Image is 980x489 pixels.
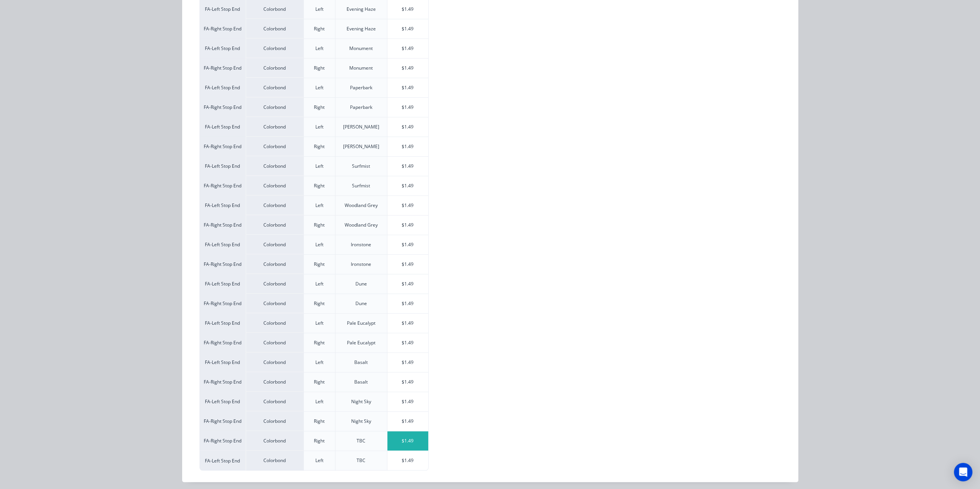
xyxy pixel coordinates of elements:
div: Left [315,124,323,130]
div: $1.49 [387,353,429,372]
div: FA-Left Stop End [199,313,246,333]
div: Night Sky [351,418,371,425]
div: Right [314,339,325,346]
div: Colorbond [246,97,303,117]
div: $1.49 [387,274,429,294]
div: Left [315,6,323,13]
div: Colorbond [246,215,303,235]
div: Woodland Grey [345,222,378,229]
div: Right [314,222,325,229]
div: FA-Right Stop End [199,294,246,313]
div: $1.49 [387,19,429,38]
div: Colorbond [246,451,303,471]
div: $1.49 [387,39,429,58]
div: $1.49 [387,255,429,274]
div: Left [315,457,323,464]
div: Colorbond [246,294,303,313]
div: Colorbond [246,78,303,97]
div: Monument [349,65,373,72]
div: Colorbond [246,38,303,58]
div: $1.49 [387,451,429,470]
div: Colorbond [246,333,303,352]
div: Colorbond [246,274,303,294]
div: FA-Right Stop End [199,215,246,235]
div: $1.49 [387,431,429,451]
div: Pale Eucalypt [347,339,375,346]
div: FA-Right Stop End [199,333,246,352]
div: [PERSON_NAME] [343,124,379,130]
div: $1.49 [387,157,429,176]
div: Colorbond [246,254,303,274]
div: Paperbark [350,84,372,91]
div: Ironstone [351,241,371,248]
div: Right [314,143,325,150]
div: Paperbark [350,104,372,111]
div: Left [315,202,323,209]
div: FA-Right Stop End [199,58,246,78]
div: $1.49 [387,58,429,78]
div: FA-Left Stop End [199,274,246,294]
div: Right [314,65,325,72]
div: Colorbond [246,372,303,392]
div: $1.49 [387,235,429,254]
div: Basalt [354,379,368,386]
div: FA-Right Stop End [199,431,246,451]
div: Right [314,25,325,32]
div: Left [315,84,323,91]
div: FA-Left Stop End [199,235,246,254]
div: FA-Right Stop End [199,19,246,38]
div: Woodland Grey [345,202,378,209]
div: FA-Right Stop End [199,176,246,195]
div: Left [315,45,323,52]
div: $1.49 [387,392,429,411]
div: FA-Right Stop End [199,254,246,274]
div: Pale Eucalypt [347,320,375,327]
div: FA-Left Stop End [199,195,246,215]
div: Right [314,104,325,111]
div: TBC [357,437,365,444]
div: $1.49 [387,78,429,97]
div: FA-Right Stop End [199,137,246,156]
div: $1.49 [387,294,429,313]
div: Colorbond [246,411,303,431]
div: Colorbond [246,235,303,254]
div: FA-Left Stop End [199,392,246,411]
div: $1.49 [387,196,429,215]
div: Right [314,182,325,189]
div: Left [315,320,323,327]
div: TBC [357,457,365,464]
div: Colorbond [246,352,303,372]
div: Left [315,241,323,248]
div: Left [315,280,323,287]
div: $1.49 [387,333,429,352]
div: Monument [349,45,373,52]
div: $1.49 [387,98,429,117]
div: Surfmist [352,182,370,189]
div: $1.49 [387,176,429,195]
div: FA-Left Stop End [199,451,246,471]
div: Ironstone [351,261,371,268]
div: Surfmist [352,163,370,170]
div: Right [314,379,325,386]
div: FA-Right Stop End [199,97,246,117]
div: FA-Left Stop End [199,78,246,97]
div: FA-Right Stop End [199,411,246,431]
div: Night Sky [351,398,371,405]
div: Colorbond [246,117,303,137]
div: FA-Left Stop End [199,156,246,176]
div: FA-Right Stop End [199,372,246,392]
div: $1.49 [387,117,429,137]
div: $1.49 [387,372,429,392]
div: $1.49 [387,314,429,333]
div: $1.49 [387,215,429,235]
div: Colorbond [246,313,303,333]
div: FA-Left Stop End [199,352,246,372]
div: Right [314,418,325,425]
div: Right [314,300,325,307]
div: Colorbond [246,19,303,38]
div: Basalt [354,359,368,366]
div: Colorbond [246,431,303,451]
div: Right [314,437,325,444]
div: Colorbond [246,176,303,195]
div: Colorbond [246,195,303,215]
